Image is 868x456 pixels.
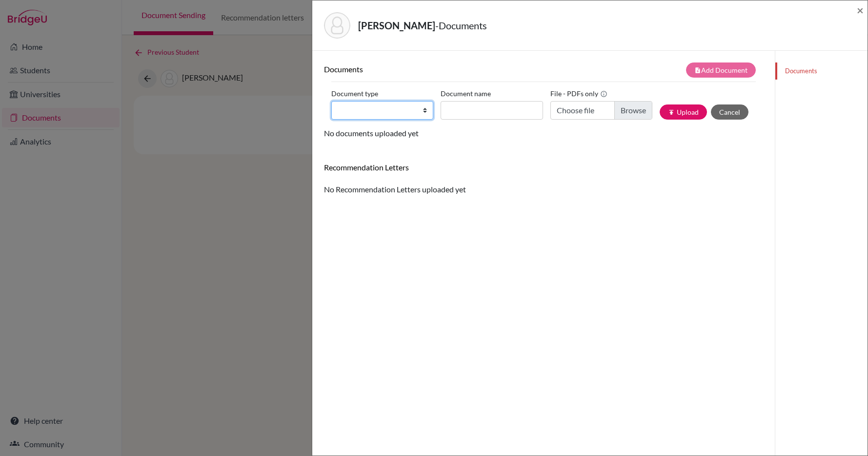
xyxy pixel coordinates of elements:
label: File - PDFs only [550,86,607,101]
div: No documents uploaded yet [324,62,763,139]
button: Cancel [711,104,748,120]
span: - Documents [435,20,487,31]
h6: Documents [324,64,544,74]
a: Documents [775,62,868,80]
label: Document type [331,86,378,101]
h6: Recommendation Letters [324,163,763,172]
span: × [857,3,864,17]
button: Close [857,4,864,16]
i: publish [668,109,675,116]
strong: [PERSON_NAME] [358,20,435,31]
label: Document name [441,86,491,101]
div: No Recommendation Letters uploaded yet [324,163,763,195]
button: publishUpload [660,104,707,120]
button: note_addAdd Document [686,62,756,78]
i: note_add [694,67,701,74]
